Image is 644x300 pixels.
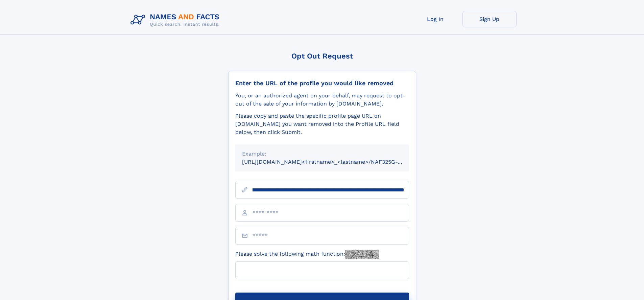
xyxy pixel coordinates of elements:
[235,79,409,87] div: Enter the URL of the profile you would like removed
[128,11,225,29] img: Logo Names and Facts
[462,11,517,27] a: Sign Up
[242,159,422,165] small: [URL][DOMAIN_NAME]<firstname>_<lastname>/NAF325G-xxxxxxxx
[408,11,462,27] a: Log In
[228,52,416,60] div: Opt Out Request
[235,112,409,136] div: Please copy and paste the specific profile page URL on [DOMAIN_NAME] you want removed into the Pr...
[235,92,409,108] div: You, or an authorized agent on your behalf, may request to opt-out of the sale of your informatio...
[242,150,402,158] div: Example:
[235,250,379,259] label: Please solve the following math function:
